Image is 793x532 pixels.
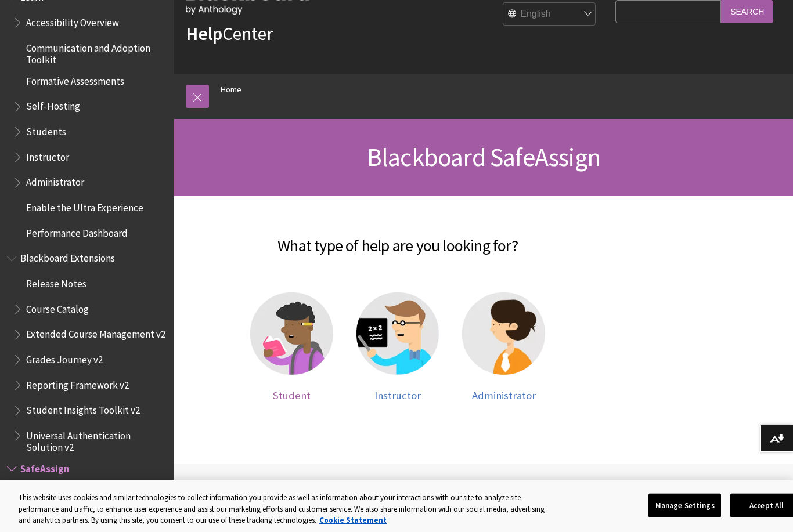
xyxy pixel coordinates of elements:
[7,249,167,454] nav: Book outline for Blackboard Extensions
[26,38,166,66] span: Communication and Adoption Toolkit
[20,459,70,475] span: SafeAssign
[221,82,241,97] a: Home
[19,492,555,526] div: This website uses cookies and similar technologies to collect information you provide as well as ...
[367,141,600,173] span: Blackboard SafeAssign
[250,292,333,375] img: Student help
[26,350,103,365] span: Grades Journey v2
[26,122,66,137] span: Students
[356,292,439,402] a: Instructor help Instructor
[26,147,69,163] span: Instructor
[26,274,86,289] span: Release Notes
[250,292,333,402] a: Student help Student
[648,493,721,517] button: Manage Settings
[26,173,84,189] span: Administrator
[462,292,545,402] a: Administrator help Administrator
[319,515,387,525] a: More information about your privacy, opens in a new tab
[20,249,115,265] span: Blackboard Extensions
[374,389,421,402] span: Instructor
[26,426,166,453] span: Universal Authentication Solution v2
[26,325,165,341] span: Extended Course Management v2
[26,13,119,28] span: Accessibility Overview
[186,22,273,45] a: HelpCenter
[26,223,128,239] span: Performance Dashboard
[186,219,610,258] h2: What type of help are you looking for?
[462,292,545,375] img: Administrator help
[356,292,439,375] img: Instructor help
[26,401,140,417] span: Student Insights Toolkit v2
[273,389,311,402] span: Student
[186,22,222,45] strong: Help
[26,375,129,391] span: Reporting Framework v2
[26,71,124,87] span: Formative Assessments
[26,97,80,113] span: Self-Hosting
[472,389,536,402] span: Administrator
[26,299,89,315] span: Course Catalog
[26,198,143,213] span: Enable the Ultra Experience
[503,3,596,26] select: Site Language Selector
